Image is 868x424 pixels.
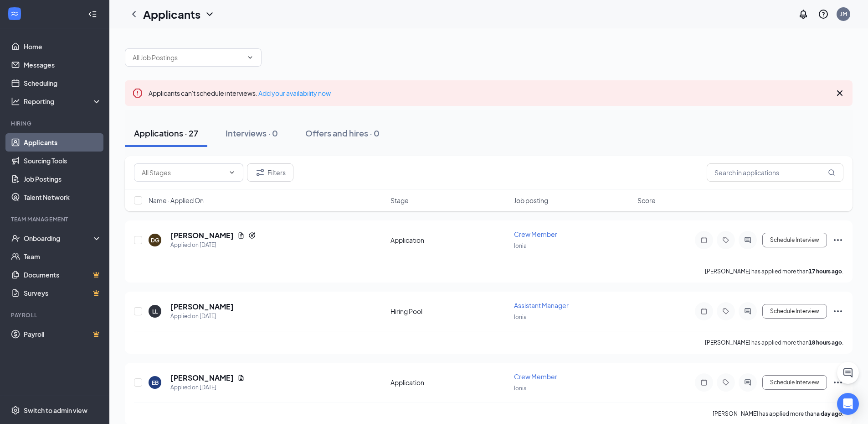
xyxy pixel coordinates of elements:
[24,325,102,343] a: PayrollCrown
[149,89,331,97] span: Applicants can't schedule interviews.
[390,378,508,387] div: Application
[132,88,143,99] svg: Error
[248,232,256,239] svg: Reapply
[152,308,158,315] div: LL
[24,284,102,302] a: SurveysCrown
[24,74,102,92] a: Scheduling
[837,393,859,415] div: Open Intercom Messenger
[699,308,709,315] svg: Note
[204,9,215,20] svg: ChevronDown
[742,236,753,244] svg: ActiveChat
[10,9,19,18] svg: WorkstreamLogo
[828,169,835,176] svg: MagnifyingGlass
[226,127,278,139] div: Interviews · 0
[514,385,527,392] span: Ionia
[247,54,254,61] svg: ChevronDown
[170,312,234,321] div: Applied on [DATE]
[705,339,843,346] p: [PERSON_NAME] has applied more than .
[390,236,508,245] div: Application
[720,379,731,386] svg: Tag
[24,266,102,284] a: DocumentsCrown
[170,373,234,383] h5: [PERSON_NAME]
[258,89,331,97] a: Add your availability now
[707,163,843,182] input: Search in applications
[255,167,266,178] svg: Filter
[742,379,753,386] svg: ActiveChat
[11,97,20,106] svg: Analysis
[514,372,557,381] span: Crew Member
[832,306,843,317] svg: Ellipses
[390,196,409,205] span: Stage
[237,232,245,239] svg: Document
[24,170,102,188] a: Job Postings
[11,234,20,243] svg: UserCheck
[762,304,827,319] button: Schedule Interview
[228,169,236,176] svg: ChevronDown
[134,127,198,139] div: Applications · 27
[88,10,97,19] svg: Collapse
[11,120,100,127] div: Hiring
[762,233,827,247] button: Schedule Interview
[842,367,853,378] svg: ChatActive
[133,52,243,63] input: All Job Postings
[720,308,731,315] svg: Tag
[170,230,234,241] h5: [PERSON_NAME]
[699,379,709,386] svg: Note
[514,314,527,320] span: Ionia
[834,88,845,99] svg: Cross
[170,383,245,392] div: Applied on [DATE]
[24,97,102,106] div: Reporting
[11,311,100,319] div: Payroll
[247,163,293,182] button: Filter Filters
[24,406,87,415] div: Switch to admin view
[713,410,843,418] p: [PERSON_NAME] has applied more than .
[637,196,656,205] span: Score
[128,9,139,20] svg: ChevronLeft
[390,307,508,316] div: Hiring Pool
[24,247,102,266] a: Team
[24,234,94,243] div: Onboarding
[305,127,380,139] div: Offers and hires · 0
[142,168,225,178] input: All Stages
[817,410,842,417] b: a day ago
[24,133,102,152] a: Applicants
[237,374,245,382] svg: Document
[762,375,827,390] button: Schedule Interview
[705,267,843,275] p: [PERSON_NAME] has applied more than .
[170,241,256,250] div: Applied on [DATE]
[149,196,204,205] span: Name · Applied On
[170,302,234,312] h5: [PERSON_NAME]
[798,9,809,20] svg: Notifications
[837,362,859,384] button: ChatActive
[514,301,569,309] span: Assistant Manager
[840,10,847,18] div: JM
[818,9,829,20] svg: QuestionInfo
[11,406,20,415] svg: Settings
[809,339,842,346] b: 18 hours ago
[143,6,200,22] h1: Applicants
[24,188,102,206] a: Talent Network
[832,377,843,388] svg: Ellipses
[699,236,709,244] svg: Note
[720,236,731,244] svg: Tag
[742,308,753,315] svg: ActiveChat
[832,235,843,246] svg: Ellipses
[514,230,557,238] span: Crew Member
[152,379,159,387] div: EB
[151,236,159,244] div: DG
[24,152,102,170] a: Sourcing Tools
[514,196,548,205] span: Job posting
[11,215,100,223] div: Team Management
[24,56,102,74] a: Messages
[514,242,527,249] span: Ionia
[24,37,102,56] a: Home
[809,268,842,275] b: 17 hours ago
